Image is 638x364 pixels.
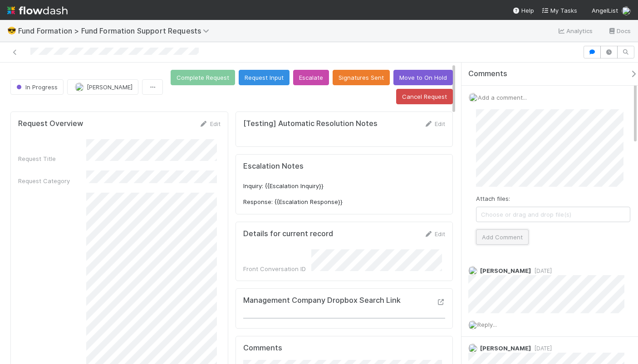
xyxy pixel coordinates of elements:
img: avatar_d1f4bd1b-0b26-4d9b-b8ad-69b413583d95.png [468,320,477,330]
a: Docs [608,25,631,36]
button: Add Comment [476,229,529,245]
h5: Escalation Notes [243,162,446,171]
h5: Comments [243,344,446,353]
button: Escalate [293,70,329,85]
div: Request Category [18,176,86,185]
span: [DATE] [531,345,552,352]
img: avatar_892eb56c-5b5a-46db-bf0b-2a9023d0e8f8.png [468,344,477,353]
button: Request Input [239,70,290,85]
h5: [Testing] Automatic Resolution Notes [243,119,378,128]
p: Response: {{Escalation Response}} [243,198,446,207]
label: Attach files: [476,194,510,203]
button: Complete Request [171,70,235,85]
span: Reply... [477,321,497,328]
img: avatar_892eb56c-5b5a-46db-bf0b-2a9023d0e8f8.png [468,266,477,275]
button: Move to On Hold [393,70,453,85]
span: My Tasks [541,7,577,14]
button: Signatures Sent [333,70,390,85]
span: Choose or drag and drop file(s) [476,207,630,222]
div: Request Title [18,154,86,163]
button: Cancel Request [396,89,453,104]
p: Inquiry: {{Escalation Inquiry}} [243,182,446,191]
div: Front Conversation ID [243,264,311,273]
span: [PERSON_NAME] [480,267,531,274]
h5: Details for current record [243,229,333,238]
img: logo-inverted-e16ddd16eac7371096b0.svg [7,3,68,18]
a: Analytics [557,25,593,36]
span: Add a comment... [478,94,527,101]
a: Edit [424,120,445,127]
span: Comments [468,69,507,78]
div: Help [512,6,534,15]
span: [DATE] [531,267,552,274]
img: avatar_d1f4bd1b-0b26-4d9b-b8ad-69b413583d95.png [469,93,478,102]
a: Edit [424,230,445,238]
a: Edit [199,120,221,127]
span: AngelList [592,7,618,14]
h5: Management Company Dropbox Search Link [243,296,401,305]
span: Fund Formation > Fund Formation Support Requests [18,26,214,35]
a: My Tasks [541,6,577,15]
h5: Request Overview [18,119,83,128]
img: avatar_d1f4bd1b-0b26-4d9b-b8ad-69b413583d95.png [622,6,631,15]
span: 😎 [7,27,16,34]
span: [PERSON_NAME] [480,345,531,352]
